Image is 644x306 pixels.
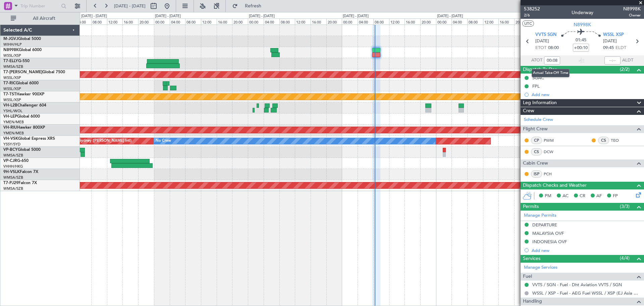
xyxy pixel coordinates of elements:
span: FP [613,193,618,200]
div: [DATE] - [DATE] [437,13,463,19]
span: Handling [523,298,542,305]
div: Underway [572,9,593,16]
a: WMSA/SZB [3,153,23,158]
div: 20:00 [326,18,342,25]
div: Add new [532,92,641,97]
div: [DATE] - [DATE] [249,13,275,19]
div: [DATE] - [DATE] [81,13,107,19]
a: T7-ELLYG-550 [3,59,30,63]
span: 2/6 [524,12,540,18]
span: 538252 [524,5,540,12]
span: T7-RIC [3,81,16,85]
span: T7-TST [3,92,16,96]
a: VH-LEPGlobal 6000 [3,115,40,119]
div: 16:00 [405,18,420,25]
div: Planned Maint Sydney ([PERSON_NAME] Intl) [54,136,131,146]
span: T7-ELLY [3,59,18,63]
div: 04:00 [170,18,185,25]
div: 08:00 [467,18,483,25]
span: All Aircraft [17,16,71,21]
span: AF [596,193,602,200]
span: VH-LEP [3,115,17,119]
a: VH-RIUHawker 800XP [3,126,45,130]
span: Dispatch Checks and Weather [523,182,587,189]
a: N8998KGlobal 6000 [3,48,42,52]
button: All Aircraft [7,13,73,24]
span: N8998K [574,21,591,28]
div: 16:00 [498,18,514,25]
a: WSSL/XSP [3,53,21,58]
span: N8998K [3,48,19,52]
div: 20:00 [420,18,436,25]
span: [DATE] - [DATE] [114,3,146,9]
div: 08:00 [91,18,107,25]
span: 09:45 [603,45,614,51]
a: T7-PJ29Falcon 7X [3,181,37,185]
a: WMSA/SZB [3,64,23,69]
a: VH-VSKGlobal Express XRS [3,137,55,141]
span: Permits [523,203,539,211]
div: Actual Take-Off Time [532,69,570,77]
div: Add new [532,248,641,253]
span: ATOT [531,57,542,64]
span: Services [523,255,540,263]
div: 16:00 [122,18,138,25]
span: AC [562,193,569,200]
a: Manage Services [524,264,557,271]
div: 16:00 [217,18,232,25]
span: ETOT [535,45,546,51]
div: 08:00 [373,18,389,25]
span: (4/4) [620,255,630,262]
div: No Crew [156,136,171,146]
div: MALAYSIA OVF [532,230,564,236]
a: 9H-VSLKFalcon 7X [3,170,38,174]
div: 20:00 [514,18,530,25]
a: WMSA/SZB [3,186,23,191]
span: VH-L2B [3,103,17,107]
div: 04:00 [358,18,373,25]
a: WSSL/XSP [3,97,21,102]
span: VP-BCY [3,148,18,152]
div: DEPARTURE [532,222,557,228]
div: 08:00 [185,18,201,25]
div: 20:00 [232,18,248,25]
div: 00:00 [154,18,170,25]
div: 12:00 [483,18,499,25]
a: VP-CJRG-650 [3,159,29,163]
a: VHHH/HKG [3,164,23,169]
a: YSHL/WOL [3,108,22,114]
div: 12:00 [389,18,405,25]
a: T7-TSTHawker 900XP [3,92,44,96]
a: DCW [544,149,559,155]
span: Owner [623,12,641,18]
span: PM [545,193,551,200]
span: 9H-VSLK [3,170,20,174]
a: M-JGVJGlobal 5000 [3,37,41,41]
div: [DATE] - [DATE] [155,13,181,19]
span: T7-[PERSON_NAME] [3,70,42,74]
input: --:-- [544,56,560,64]
span: 01:45 [576,37,586,44]
span: VVTS SGN [535,32,556,38]
a: WSSL/XSP [3,75,21,80]
div: CS [598,137,609,144]
span: ELDT [615,45,626,51]
a: VP-BCYGlobal 5000 [3,148,41,152]
div: 00:00 [436,18,452,25]
span: VH-RIU [3,126,17,130]
button: UTC [522,20,534,27]
div: 00:00 [342,18,358,25]
span: T7-PJ29 [3,181,18,185]
div: 16:00 [311,18,326,25]
a: YMEN/MEB [3,131,24,136]
div: [DATE] - [DATE] [343,13,369,19]
a: T7-[PERSON_NAME]Global 7500 [3,70,65,74]
span: ALDT [622,57,633,64]
input: --:-- [604,56,621,64]
div: 20:00 [138,18,154,25]
div: 04:00 [451,18,467,25]
div: 12:00 [201,18,217,25]
a: WMSA/SZB [3,175,23,180]
span: [DATE] [603,38,617,45]
div: CP [531,137,542,144]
